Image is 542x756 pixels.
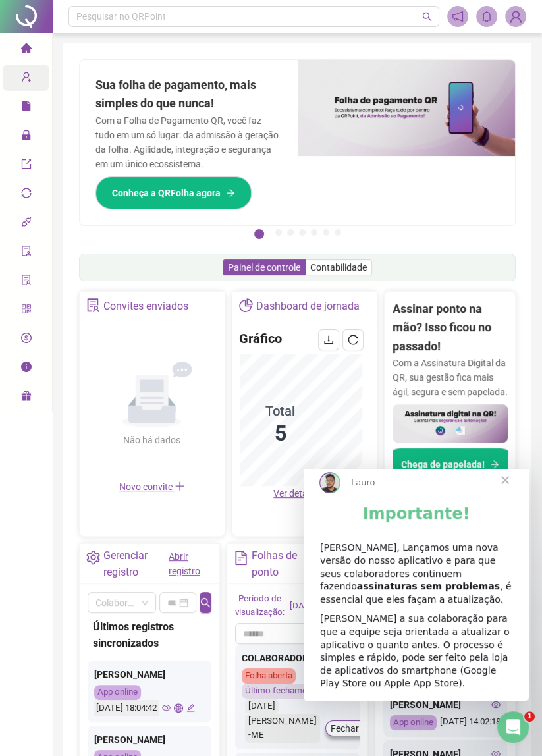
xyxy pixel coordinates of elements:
span: global [174,703,182,712]
span: api [21,211,32,237]
span: file-text [234,551,248,564]
div: [PERSON_NAME] [94,667,205,682]
span: solution [86,298,100,312]
div: [DATE] 18:04:42 [94,700,159,716]
span: sync [21,182,32,208]
div: Folha aberta [242,668,296,684]
button: 6 [323,229,329,236]
p: Com a Folha de Pagamento QR, você faz tudo em um só lugar: da admissão à geração da folha. Agilid... [95,113,282,171]
span: home [21,37,32,63]
span: eye [491,700,501,709]
span: info-circle [21,356,32,382]
span: user-add [21,66,32,92]
span: bell [481,11,493,22]
span: reload [348,335,358,345]
div: [PERSON_NAME] [94,732,205,747]
div: [PERSON_NAME] a sua colaboração para que a equipe seja orientada a atualizar o aplicativo o quant... [16,144,209,221]
span: gift [21,385,32,411]
div: Gerenciar registro [103,547,169,580]
span: setting [86,551,100,564]
div: COLABORADOR TESTE [242,651,352,665]
div: Últimos registros sincronizados [93,618,206,651]
span: dollar [21,327,32,353]
button: 4 [299,229,306,236]
span: eye [162,703,171,712]
iframe: Intercom live chat [497,711,529,743]
span: Contabilidade [310,262,367,273]
div: Não há dados [93,433,211,447]
div: [PERSON_NAME] -ME [245,714,320,743]
span: notification [452,11,464,22]
button: 1 [254,229,264,239]
h4: Gráfico [239,329,282,348]
span: Conheça a QRFolha agora [112,186,221,200]
div: [DATE] [290,599,317,613]
span: pie-chart [239,298,253,312]
button: 7 [335,229,341,236]
span: search [200,597,211,608]
h2: Sua folha de pagamento, mais simples do que nunca! [95,76,282,113]
span: search [422,12,432,22]
div: Último fechamento [242,684,323,699]
span: file [21,95,32,121]
span: Chega de papelada! [401,457,485,472]
span: arrow-right [490,460,499,469]
span: Novo convite [119,481,185,492]
img: banner%2F8d14a306-6205-4263-8e5b-06e9a85ad873.png [298,60,516,156]
span: arrow-right [226,188,235,198]
h2: Assinar ponto na mão? Isso ficou no passado! [393,300,508,356]
a: Abrir registro [169,551,200,576]
span: Painel de controle [228,262,300,273]
div: App online [390,715,437,730]
span: qrcode [21,298,32,324]
div: [PERSON_NAME] [390,697,501,712]
button: 5 [311,229,317,236]
button: Chega de papelada! [385,448,516,481]
span: Fechar folha [331,721,382,736]
span: 1 [524,711,535,722]
div: App online [94,685,141,700]
div: Dashboard de jornada [256,295,360,317]
div: Folhas de ponto [252,547,314,580]
button: 3 [287,229,294,236]
button: 2 [275,229,282,236]
b: assinaturas sem problemas [53,112,196,122]
img: banner%2F02c71560-61a6-44d4-94b9-c8ab97240462.png [393,404,508,443]
span: audit [21,240,32,266]
p: Com a Assinatura Digital da QR, sua gestão fica mais ágil, segura e sem papelada. [393,356,508,399]
span: lock [21,124,32,150]
div: Convites enviados [103,295,188,317]
span: plus [175,481,185,491]
span: solution [21,269,32,295]
div: [PERSON_NAME], Lançamos uma nova versão do nosso aplicativo e para que seus colaboradores continu... [16,72,209,137]
button: Conheça a QRFolha agora [95,176,252,209]
img: 91713 [506,7,526,26]
button: Fechar folha [325,720,387,736]
span: edit [186,703,195,712]
div: [DATE] 14:02:18 [390,715,501,730]
div: Período de visualização: [235,592,285,620]
iframe: Intercom live chat mensagem [304,469,529,701]
span: export [21,153,32,179]
b: Importante! [59,36,167,54]
a: Ver detalhes down [273,488,335,499]
span: Ver detalhes [273,488,324,499]
div: [DATE] [245,699,279,714]
span: download [323,335,334,345]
